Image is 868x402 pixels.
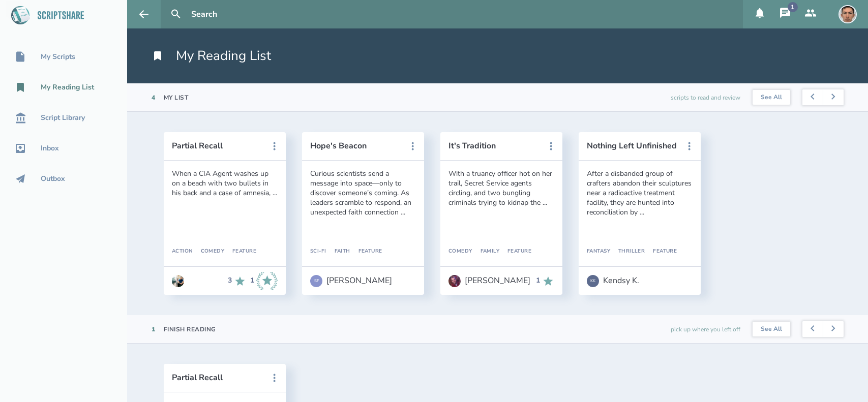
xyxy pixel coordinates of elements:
div: scripts to read and review [671,83,740,111]
div: Fantasy [587,249,610,255]
div: After a disbanded group of crafters abandon their sculptures near a radioactive treatment facilit... [587,169,693,217]
button: See All [753,322,790,337]
div: Comedy [448,249,472,255]
div: When a CIA Agent washes up on a beach with two bullets in his back and a case of amnesia, ... [172,169,278,198]
div: 3 Recommends [228,272,246,290]
div: 3 [228,276,232,285]
div: 1 [536,276,540,285]
div: Feature [224,249,256,255]
img: user_1718118867-crop.jpg [448,275,461,287]
div: Feature [499,249,531,255]
div: 1 Industry Recommends [250,272,278,290]
div: Outbox [41,175,65,183]
div: 1 Recommends [536,275,554,287]
div: [PERSON_NAME] [326,276,392,285]
button: It's Tradition [448,141,540,150]
div: Script Library [41,114,85,122]
a: Go to Anthony Miguel Cantu's profile [172,270,184,292]
div: Thriller [610,249,645,255]
button: Partial Recall [172,373,263,382]
div: 1 [788,2,798,12]
div: Faith [326,249,350,255]
div: KK [587,275,599,287]
a: [PERSON_NAME] [448,270,530,292]
div: [PERSON_NAME] [465,276,530,285]
div: 4 [152,94,156,102]
div: Kendsy K. [603,276,639,285]
div: My List [164,94,189,102]
div: SF [310,275,322,287]
div: Curious scientists send a message into space—only to discover someone’s coming. As leaders scramb... [310,169,416,217]
a: KKKendsy K. [587,270,639,292]
div: 1 [250,276,254,285]
div: pick up where you left off [671,315,740,343]
a: SF[PERSON_NAME] [310,270,392,292]
div: Feature [350,249,382,255]
div: Sci-Fi [310,249,326,255]
div: My Scripts [41,53,75,61]
div: My Reading List [41,83,94,91]
img: user_1756948650-crop.jpg [839,5,857,23]
h1: My Reading List [152,47,271,65]
div: 1 [152,325,156,333]
img: user_1673573717-crop.jpg [172,275,184,287]
div: With a truancy officer hot on her trail, Secret Service agents circling, and two bungling crimina... [448,169,554,207]
button: See All [753,90,790,105]
button: Partial Recall [172,141,263,150]
button: Hope's Beacon [310,141,402,150]
button: Nothing Left Unfinished [587,141,678,150]
div: Family [472,249,500,255]
div: Feature [645,249,677,255]
div: Action [172,249,193,255]
div: Inbox [41,144,59,152]
div: Finish Reading [164,325,216,333]
div: Comedy [193,249,225,255]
